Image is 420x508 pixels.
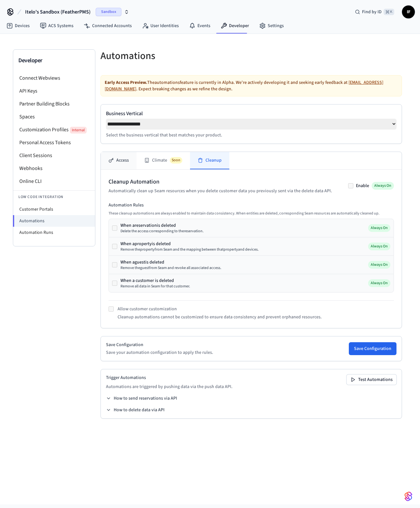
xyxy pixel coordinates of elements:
span: Always On [368,224,390,232]
span: Always On [368,279,390,287]
a: Developer [215,20,254,32]
li: Customization Profiles [13,123,95,136]
button: ClimateSoon [137,152,190,169]
button: Cleanup [190,152,229,169]
span: Internal [70,127,87,134]
li: API Keys [13,85,95,97]
a: User Identities [137,20,184,32]
button: Access [101,152,137,169]
li: Connect Webviews [13,72,95,85]
li: Automation Runs [13,227,95,238]
h5: Automations [100,49,247,63]
h3: Developer [18,56,90,65]
div: Remove the guest from Seam and revoke all associated access. [120,265,221,271]
p: Save your automation configuration to apply the rules. [106,349,213,356]
h2: Cleanup Automation [109,177,332,186]
a: Events [184,20,215,32]
img: SeamLogoGradient.69752ec5.svg [405,491,412,502]
button: How to delete data via API [106,407,165,413]
span: ⌘ K [384,9,394,15]
li: Online CLI [13,175,95,188]
span: Itelo's Sandbox (FeatherPMS) [25,8,91,16]
a: Settings [254,20,289,32]
li: Spaces [13,110,95,123]
div: Remove all data in Seam for that customer. [120,284,190,289]
strong: Early Access Preview. [105,79,147,86]
span: Always On [368,243,390,250]
li: Partner Building Blocks [13,97,95,110]
p: These cleanup automations are always enabled to maintain data consistency. When entities are dele... [109,211,394,216]
li: Client Sessions [13,149,95,162]
span: Soon [170,157,182,164]
li: Personal Access Tokens [13,136,95,149]
p: Automatically clean up Seam resources when you delete customer data you previously sent via the d... [109,188,332,194]
div: When a property is deleted [120,241,259,247]
li: Webhooks [13,162,95,175]
a: ACS Systems [35,20,79,32]
li: Customer Portals [13,204,95,215]
li: Low Code Integration [13,190,95,204]
div: When a customer is deleted [120,277,190,284]
a: Connected Accounts [79,20,137,32]
h2: Save Configuration [106,342,213,348]
div: When a reservation is deleted [120,222,204,229]
div: The automations feature is currently in Alpha. We're actively developing it and seeking early fee... [100,75,402,96]
label: Business Vertical [106,110,396,117]
span: Find by ID [362,9,382,15]
button: How to send reservations via API [106,395,177,402]
a: [EMAIL_ADDRESS][DOMAIN_NAME] [105,79,383,92]
button: Test Automations [347,374,396,385]
label: Allow customer customization [118,306,177,312]
li: Automations [13,215,95,227]
div: Find by ID⌘ K [350,6,399,18]
p: Select the business vertical that best matches your product. [106,132,396,138]
div: Remove the property from Seam and the mapping between that property and devices. [120,247,259,252]
p: Cleanup automations cannot be customized to ensure data consistency and prevent orphaned resources. [118,314,322,320]
button: Save Configuration [349,342,396,355]
span: Always On [372,182,394,190]
h2: Trigger Automations [106,374,233,381]
button: IF [402,5,415,18]
span: Always On [368,261,390,269]
p: Automations are triggered by pushing data via the push data API. [106,383,233,390]
label: Enable [356,183,369,189]
span: Sandbox [96,8,121,16]
div: When a guest is deleted [120,259,221,265]
span: IF [403,6,414,18]
h3: Automation Rules [109,202,394,208]
div: Delete the access corresponding to the reservation . [120,229,204,234]
a: Devices [1,20,35,32]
